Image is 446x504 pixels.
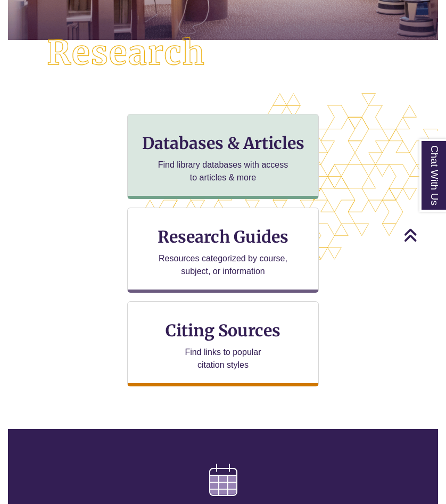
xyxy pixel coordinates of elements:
[158,320,288,341] h3: Citing Sources
[154,252,293,278] p: Resources categorized by course, subject, or information
[403,228,443,242] a: Back to Top
[171,346,275,371] p: Find links to popular citation styles
[127,208,319,293] a: Research Guides Resources categorized by course, subject, or information
[154,159,293,184] p: Find library databases with access to articles & more
[29,20,223,87] img: Research
[127,301,319,386] a: Citing Sources Find links to popular citation styles
[127,114,319,199] a: Databases & Articles Find library databases with access to articles & more
[136,227,310,247] h3: Research Guides
[136,133,310,153] h3: Databases & Articles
